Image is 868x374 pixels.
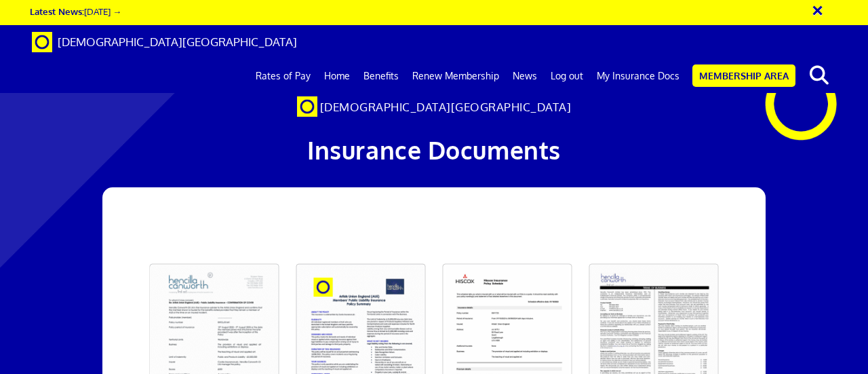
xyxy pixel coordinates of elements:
a: Membership Area [692,64,795,87]
a: Brand [DEMOGRAPHIC_DATA][GEOGRAPHIC_DATA] [22,25,307,59]
span: [DEMOGRAPHIC_DATA][GEOGRAPHIC_DATA] [58,35,297,49]
a: My Insurance Docs [590,59,686,93]
button: search [798,61,840,90]
a: Rates of Pay [249,59,317,93]
strong: Latest News: [30,5,84,17]
a: Renew Membership [406,59,506,93]
span: [DEMOGRAPHIC_DATA][GEOGRAPHIC_DATA] [320,100,572,114]
a: Latest News:[DATE] → [30,5,121,17]
a: Home [317,59,357,93]
a: Benefits [357,59,406,93]
a: News [506,59,544,93]
a: Log out [544,59,590,93]
span: Insurance Documents [307,134,561,165]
